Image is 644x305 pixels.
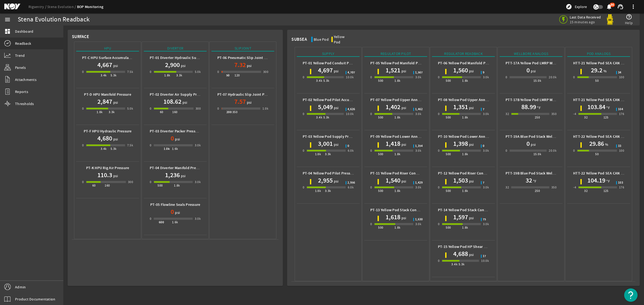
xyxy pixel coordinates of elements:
div: 0 [506,148,507,153]
h1: 2,900 [165,61,180,69]
span: psi [400,178,406,184]
div: 1.6k [172,146,178,151]
span: 104 [618,108,623,111]
mat-icon: dashboard [4,28,11,35]
div: -4 [573,111,576,117]
div: 5.3k [111,146,117,151]
b: PT-01 Diverter Hydraulic Supply Pressure [150,55,219,60]
span: Reports [15,89,28,94]
b: PT-08 Yellow Pod Upper Annular Pressure [438,97,507,102]
b: PT-01 Yellow Pod Conduit Pressure [303,61,361,66]
div: Regulator Pilot [364,51,427,57]
b: PT-14 Yellow Pod Stack Connector Pressure [438,207,510,213]
b: PTT-19B Blue Pod Stack Wellbore Temperature [506,171,584,176]
b: PT-C HPU Surface Accumulator Pressure [82,55,149,60]
div: 1.6k [172,220,178,225]
div: Slipjoint [211,46,274,51]
div: 20.0k [549,75,557,80]
div: 3.4k [316,78,322,83]
div: 0 [150,216,151,221]
b: HTT-22 Yellow Pod SEA CAN 2 Humidity [573,134,639,139]
div: 0 [150,106,151,111]
span: 0 [483,144,484,148]
div: 1.8k [394,115,401,120]
h1: 1,351 [453,103,468,111]
div: 3.0k [483,148,489,153]
div: 50 [595,78,599,83]
div: 0 [150,69,151,75]
span: 15 minutes ago [570,20,601,24]
div: 32 [584,115,588,120]
span: Thresholds [15,101,34,106]
b: PT-12 Yellow Pod Riser Connector Pressure [438,171,510,176]
div: Regulator Readback [432,51,495,57]
div: 5.3k [323,78,330,83]
b: PT-07 Yellow Pod Upper Annular Pilot Pressure [370,97,449,102]
span: 103 [618,181,623,184]
div: 0 [303,75,304,80]
h1: 104.19 [587,176,605,185]
button: 86 [606,4,612,10]
span: °F [605,178,610,184]
div: 1.8k [462,188,468,194]
span: psi [246,100,252,105]
div: 1.8k [164,73,170,78]
b: PT-15 Yellow Pod HP Shear Ram Pressure [438,244,507,249]
span: psi [181,100,187,105]
span: 4,626 [347,108,355,111]
h1: 29.86 [589,139,604,148]
div: 120 [235,73,240,78]
div: -4 [573,185,576,190]
div: 250 [535,115,540,120]
div: 350 [232,109,237,115]
h1: 0 [526,66,530,75]
div: 0 [370,221,372,227]
span: 75 [483,218,486,221]
div: 300 [128,179,133,185]
div: 1.0k [164,146,170,151]
div: 500 [446,78,451,83]
span: Panels [15,65,26,70]
h1: 2,955 [318,176,333,185]
div: 10.0k [346,75,354,80]
span: 1,567 [415,71,423,74]
div: 500 [158,183,163,188]
div: 6.0k [348,185,354,190]
h1: 4,680 [97,134,112,143]
div: 0 [303,111,304,117]
div: 6.0k [348,148,354,153]
b: PTT-17A Yellow Pod LMRP Wellbore Pressure [506,61,580,66]
mat-icon: notifications [606,3,612,10]
div: 3.0k [483,75,489,80]
div: 3.0k [195,216,201,221]
div: 125 [603,115,609,120]
span: psi [174,210,180,215]
div: 0 [82,106,84,111]
div: 125 [603,188,609,194]
div: Subsea [291,37,307,42]
span: 1,354 [415,144,423,148]
h1: 1,418 [386,139,400,148]
button: Open Resource Center [624,288,638,302]
div: Surface [72,34,89,39]
h1: 1,398 [453,139,468,148]
div: 100 [619,148,624,153]
h1: 108.62 [163,97,181,106]
div: 500 [446,225,451,230]
div: 250 [535,188,540,194]
h1: 7.57 [234,97,246,106]
div: 50 [226,73,230,78]
div: 3.3k [325,188,331,194]
h1: 1,618 [386,213,400,221]
div: 160 [105,183,110,188]
b: HTT-21 Yellow Pod SEA CAN 1 Humidity [573,61,639,66]
b: PT-02 Diverter Air Supply Pressure [150,92,208,97]
b: PT-02 Yellow Pod Pilot Accumulator Pressure [303,97,378,102]
div: 500 [446,188,451,194]
b: PT-05 Yellow Pod Manifold Pilot Pressure [370,61,439,66]
div: 1.0k [262,106,269,111]
span: psi [112,63,118,68]
span: psi [468,68,474,74]
div: 300 [263,69,268,75]
div: 500 [446,151,451,157]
